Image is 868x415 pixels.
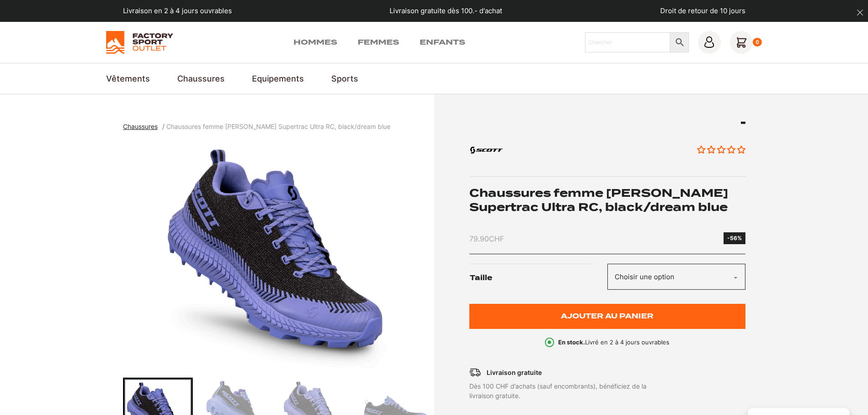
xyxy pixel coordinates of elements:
h1: Chaussures femme [PERSON_NAME] Supertrac Ultra RC, black/dream blue [469,186,745,214]
p: Dès 100 CHF d’achats (sauf encombrants), bénéficiez de la livraison gratuite. [469,381,690,400]
span: Chaussures [123,123,158,130]
a: Hommes [293,37,337,48]
a: Femmes [358,37,399,48]
a: Sports [331,72,358,85]
p: Droit de retour de 10 jours [660,6,745,16]
nav: breadcrumbs [123,122,391,132]
p: Livré en 2 à 4 jours ouvrables [558,338,669,347]
b: En stock. [558,338,585,346]
a: Chaussures [177,72,225,85]
div: 0 [753,38,762,47]
input: Chercher [585,32,670,52]
a: Enfants [420,37,465,48]
img: Factory Sport Outlet [106,31,173,54]
label: Taille [470,264,607,292]
span: CHF [489,234,504,243]
p: Livraison gratuite dès 100.- d'achat [390,6,502,16]
div: 1 of 7 [123,141,430,369]
bdi: 79.90 [469,234,504,243]
span: Chaussures femme [PERSON_NAME] Supertrac Ultra RC, black/dream blue [166,123,390,130]
p: Livraison en 2 à 4 jours ouvrables [123,6,232,16]
a: Chaussures [123,123,163,130]
a: Vêtements [106,72,150,85]
p: Livraison gratuite [487,368,542,377]
button: Ajouter au panier [469,304,745,329]
span: Ajouter au panier [561,313,653,320]
button: dismiss [852,5,868,20]
div: -56% [727,234,742,242]
a: Equipements [252,72,304,85]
